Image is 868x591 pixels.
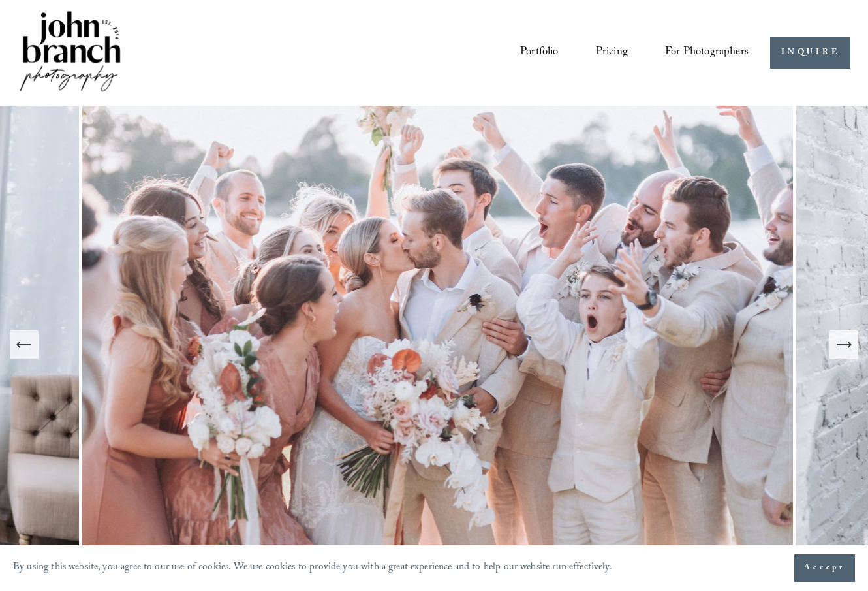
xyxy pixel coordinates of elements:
[794,554,855,582] button: Accept
[79,106,796,584] img: A wedding party celebrating outdoors, featuring a bride and groom kissing amidst cheering bridesm...
[10,330,39,359] button: Previous Slide
[18,8,123,97] img: John Branch IV Photography
[665,40,749,65] a: folder dropdown
[596,40,628,65] a: Pricing
[520,40,559,65] a: Portfolio
[804,562,845,575] span: Accept
[13,558,612,578] p: By using this website, you agree to our use of cookies. We use cookies to provide you with a grea...
[665,42,749,64] span: For Photographers
[770,37,850,69] a: INQUIRE
[829,330,858,359] button: Next Slide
